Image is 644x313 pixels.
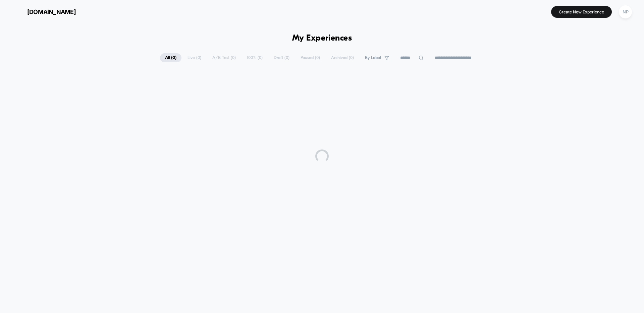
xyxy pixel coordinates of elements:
button: [DOMAIN_NAME] [10,6,78,17]
span: [DOMAIN_NAME] [27,8,76,15]
button: Create New Experience [551,6,612,18]
button: NP [617,5,634,19]
div: NP [619,5,632,18]
span: All ( 0 ) [160,53,181,62]
span: By Label [365,55,381,60]
h1: My Experiences [292,34,352,43]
